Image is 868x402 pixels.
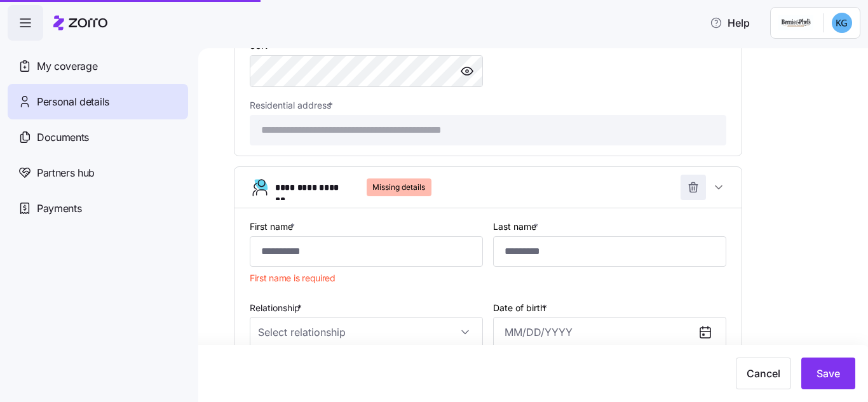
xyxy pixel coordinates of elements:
label: Residential address [250,98,336,112]
label: First name [250,220,297,234]
img: 07ec92bc5d3c748e9221346a37ba747e [832,13,852,33]
button: Help [700,10,760,36]
span: Personal details [37,94,109,110]
span: Partners hub [37,165,95,181]
a: Partners hub [8,155,188,191]
span: Documents [37,130,89,145]
input: Select relationship [250,317,483,347]
a: Documents [8,119,188,155]
span: Missing details [372,178,425,196]
label: Date of birth [493,301,550,315]
button: Cancel [736,358,791,389]
button: Save [801,358,855,389]
img: Employer logo [778,15,813,30]
span: Save [817,366,840,381]
a: Personal details [8,84,188,119]
a: Payments [8,191,188,226]
input: MM/DD/YYYY [493,317,726,347]
span: Cancel [747,366,780,381]
span: First name is required [250,272,336,285]
label: Last name [493,220,541,234]
a: My coverage [8,48,188,84]
span: Payments [37,201,81,217]
span: Help [710,15,750,30]
label: Relationship [250,301,304,315]
span: My coverage [37,58,97,74]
